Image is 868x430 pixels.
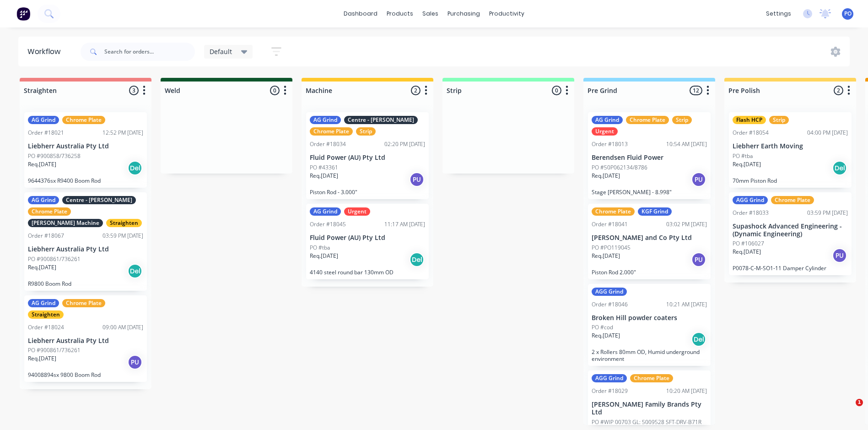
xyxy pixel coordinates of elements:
[592,127,618,136] div: Urgent
[28,245,143,253] p: Liebherr Australia Pty Ltd
[24,112,147,188] div: AG GrindChrome PlateOrder #1802112:52 PM [DATE]Liebherr Australia Pty LtdPO #900858/736258Req.[DA...
[733,265,848,272] p: P0078-C-M-SO1-11 Damper Cylinder
[310,154,425,162] p: Fluid Power (AU) Pty Ltd
[418,7,443,21] div: sales
[592,401,707,416] p: [PERSON_NAME] Family Brands Pty Ltd
[310,244,330,252] p: PO #tba
[761,7,796,21] div: settings
[771,196,814,204] div: Chrome Plate
[733,129,769,137] div: Order #18054
[28,207,71,216] div: Chrome Plate
[128,264,142,278] div: Del
[630,374,673,382] div: Chrome Plate
[592,300,628,309] div: Order #18046
[62,299,105,307] div: Chrome Plate
[356,127,376,136] div: Strip
[382,7,418,21] div: products
[638,207,672,216] div: KGF Grind
[344,116,418,124] div: Centre - [PERSON_NAME]
[592,140,628,148] div: Order #18013
[28,142,143,150] p: Liebherr Australia Pty Ltd
[592,348,707,362] p: 2 x Rollers 80mm OD, Humid underground environment
[28,196,59,204] div: AG Grind
[691,252,706,267] div: PU
[592,154,707,162] p: Berendsen Fluid Power
[24,295,147,382] div: AG GrindChrome PlateStraightenOrder #1802409:00 AM [DATE]Liebherr Australia Pty LtdPO #900861/736...
[592,116,623,124] div: AG Grind
[588,284,711,366] div: AGG GrindOrder #1804610:21 AM [DATE]Broken Hill powder coatersPO #codReq.[DATE]Del2 x Rollers 80m...
[102,129,143,137] div: 12:52 PM [DATE]
[666,387,707,395] div: 10:20 AM [DATE]
[733,142,848,150] p: Liebherr Earth Moving
[672,116,692,124] div: Strip
[306,204,429,279] div: AG GrindUrgentOrder #1804511:17 AM [DATE]Fluid Power (AU) Pty LtdPO #tbaReq.[DATE]Del4140 steel r...
[28,337,143,345] p: Liebherr Australia Pty Ltd
[28,280,143,287] p: R9800 Boom Rod
[310,116,341,124] div: AG Grind
[28,219,103,227] div: [PERSON_NAME] Machine
[310,269,425,276] p: 4140 steel round bar 130mm OD
[592,189,707,196] p: Stage [PERSON_NAME] - 8.998"
[384,140,425,148] div: 02:20 PM [DATE]
[443,7,485,21] div: purchasing
[592,207,635,216] div: Chrome Plate
[666,140,707,148] div: 10:54 AM [DATE]
[666,300,707,309] div: 10:21 AM [DATE]
[592,387,628,395] div: Order #18029
[485,7,529,21] div: productivity
[104,43,195,61] input: Search for orders...
[733,239,764,248] p: PO #106027
[733,248,761,256] p: Req. [DATE]
[733,177,848,184] p: 70mm Piston Rod
[28,177,143,184] p: 9644376sx R9400 Boom Rod
[733,116,766,124] div: Flash HCP
[729,112,852,188] div: Flash HCPStripOrder #1805404:00 PM [DATE]Liebherr Earth MovingPO #tbaReq.[DATE]Del70mm Piston Rod
[28,299,59,307] div: AG Grind
[769,116,789,124] div: Strip
[733,209,769,217] div: Order #18033
[28,255,81,263] p: PO #900861/736261
[16,7,30,21] img: Factory
[592,252,620,260] p: Req. [DATE]
[310,220,346,229] div: Order #18045
[588,112,711,199] div: AG GrindChrome PlateStripUrgentOrder #1801310:54 AM [DATE]Berendsen Fluid PowerPO #50P062134/8786...
[310,172,338,180] p: Req. [DATE]
[210,47,232,56] span: Default
[28,323,64,332] div: Order #18024
[691,332,706,347] div: Del
[128,161,142,175] div: Del
[344,207,370,216] div: Urgent
[106,219,142,227] div: Straighten
[592,220,628,229] div: Order #18041
[588,204,711,279] div: Chrome PlateKGF GrindOrder #1804103:02 PM [DATE][PERSON_NAME] and Co Pty LtdPO #PO119045Req.[DATE...
[24,192,147,291] div: AG GrindCentre - [PERSON_NAME]Chrome Plate[PERSON_NAME] MachineStraightenOrder #1806703:59 PM [DA...
[592,269,707,276] p: Piston Rod 2.000"
[807,129,848,137] div: 04:00 PM [DATE]
[592,244,631,252] p: PO #PO119045
[592,314,707,322] p: Broken Hill powder coaters
[592,234,707,242] p: [PERSON_NAME] and Co Pty Ltd
[592,418,701,426] p: PO #WIP 00703 GL: 5009528 SFT-DRV-B71R
[27,46,65,57] div: Workflow
[733,196,768,204] div: AGG Grind
[310,140,346,148] div: Order #18034
[626,116,669,124] div: Chrome Plate
[102,323,143,332] div: 09:00 AM [DATE]
[832,248,847,263] div: PU
[28,152,81,160] p: PO #900858/736258
[666,220,707,229] div: 03:02 PM [DATE]
[128,355,142,370] div: PU
[729,192,852,276] div: AGG GrindChrome PlateOrder #1803303:59 PM [DATE]Supashock Advanced Engineering - (Dynamic Enginee...
[28,160,56,169] p: Req. [DATE]
[306,112,429,199] div: AG GrindCentre - [PERSON_NAME]Chrome PlateStripOrder #1803402:20 PM [DATE]Fluid Power (AU) Pty Lt...
[733,152,753,160] p: PO #tba
[102,232,143,240] div: 03:59 PM [DATE]
[310,163,338,172] p: PO #43361
[592,288,627,296] div: AGG Grind
[28,371,143,378] p: 94008894sx 9800 Boom Rod
[28,129,64,137] div: Order #18021
[339,7,382,21] a: dashboard
[28,310,64,319] div: Straighten
[310,234,425,242] p: Fluid Power (AU) Pty Ltd
[384,220,425,229] div: 11:17 AM [DATE]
